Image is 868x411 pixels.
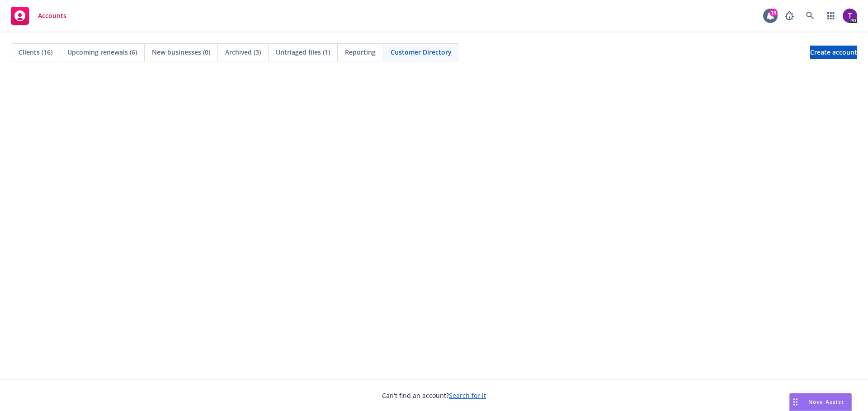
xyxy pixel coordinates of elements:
[789,393,852,411] button: Nova Assist
[790,393,801,411] div: Drag to move
[808,398,844,406] span: Nova Assist
[7,3,70,28] a: Accounts
[9,81,859,370] iframe: Hex Dashboard 1
[822,7,840,25] a: Switch app
[276,47,330,57] span: Untriaged files (1)
[67,47,137,57] span: Upcoming renewals (6)
[19,47,52,57] span: Clients (16)
[225,47,261,57] span: Archived (3)
[382,391,486,400] span: Can't find an account?
[449,391,486,400] a: Search for it
[810,46,857,59] a: Create account
[801,7,819,25] a: Search
[391,47,452,57] span: Customer Directory
[38,12,66,19] span: Accounts
[780,7,798,25] a: Report a Bug
[345,47,376,57] span: Reporting
[152,47,210,57] span: New businesses (0)
[769,9,778,17] div: 19
[843,9,857,23] img: photo
[810,44,857,61] span: Create account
